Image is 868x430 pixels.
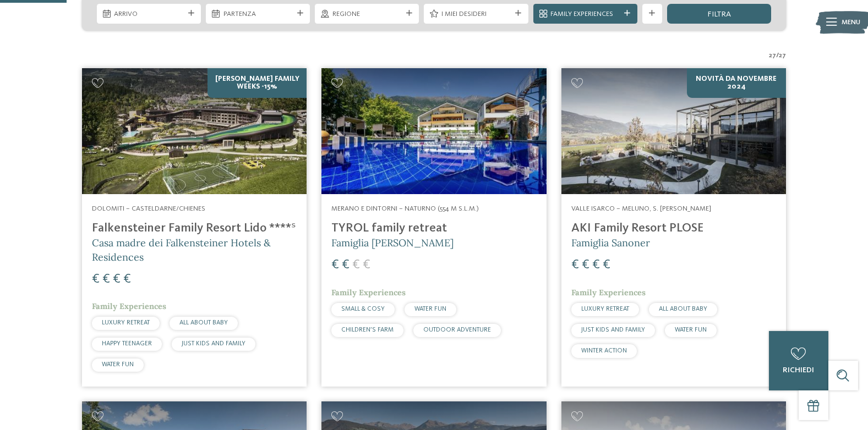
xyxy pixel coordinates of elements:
span: 27 [769,51,776,60]
span: Arrivo [114,9,183,19]
span: WINTER ACTION [581,348,627,354]
span: € [331,258,339,272]
span: € [571,258,579,272]
span: Family Experiences [331,288,406,297]
span: HAPPY TEENAGER [102,340,152,347]
span: Casa madre dei Falkensteiner Hotels & Residences [92,236,271,263]
span: 27 [779,51,786,60]
span: Regione [332,9,402,19]
span: Family Experiences [571,288,646,297]
span: WATER FUN [414,306,446,312]
a: richiedi [769,331,828,390]
a: Cercate un hotel per famiglie? Qui troverete solo i migliori! NOVITÀ da novembre 2024 Valle Isarc... [561,68,786,387]
span: WATER FUN [675,327,707,333]
a: Cercate un hotel per famiglie? Qui troverete solo i migliori! [PERSON_NAME] Family Weeks -15% Dol... [82,68,307,387]
span: ALL ABOUT BABY [179,319,228,326]
img: Cercate un hotel per famiglie? Qui troverete solo i migliori! [82,68,307,195]
span: JUST KIDS AND FAMILY [581,327,645,333]
span: richiedi [783,366,814,374]
h4: AKI Family Resort PLOSE [571,221,776,236]
span: Famiglia [PERSON_NAME] [331,236,454,249]
span: LUXURY RETREAT [102,319,150,326]
span: Valle Isarco – Meluno, S. [PERSON_NAME] [571,205,711,212]
span: € [352,258,360,272]
img: Familien Wellness Residence Tyrol **** [321,68,546,195]
span: € [363,258,370,272]
img: Cercate un hotel per famiglie? Qui troverete solo i migliori! [561,68,786,195]
span: OUTDOOR ADVENTURE [423,327,491,333]
span: € [113,273,121,286]
span: WATER FUN [102,361,134,368]
span: € [92,273,100,286]
a: Cercate un hotel per famiglie? Qui troverete solo i migliori! Merano e dintorni – Naturno (554 m ... [321,68,546,387]
span: Family Experiences [550,9,620,19]
span: Famiglia Sanoner [571,236,650,249]
span: LUXURY RETREAT [581,306,629,312]
span: JUST KIDS AND FAMILY [182,340,245,347]
span: Partenza [223,9,293,19]
span: SMALL & COSY [341,306,385,312]
span: Dolomiti – Casteldarne/Chienes [92,205,205,212]
span: / [776,51,779,60]
span: € [603,258,610,272]
span: € [102,273,110,286]
span: I miei desideri [441,9,511,19]
span: € [123,273,131,286]
span: Family Experiences [92,301,166,311]
span: CHILDREN’S FARM [341,327,394,333]
span: € [342,258,350,272]
span: € [582,258,589,272]
span: ALL ABOUT BABY [659,306,707,312]
h4: Falkensteiner Family Resort Lido ****ˢ [92,221,297,236]
h4: TYROL family retreat [331,221,536,236]
span: € [592,258,600,272]
span: Merano e dintorni – Naturno (554 m s.l.m.) [331,205,479,212]
span: filtra [707,10,731,18]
